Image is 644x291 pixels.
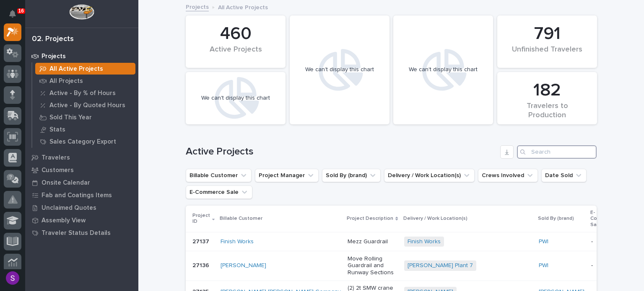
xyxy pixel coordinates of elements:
[347,214,393,223] p: Project Description
[49,102,125,109] p: Active - By Quoted Hours
[186,185,252,199] button: E-Commerce Sale
[25,201,138,214] a: Unclaimed Quotes
[49,65,103,73] p: All Active Projects
[192,260,211,269] p: 27136
[512,23,583,44] div: 791
[539,238,548,245] a: PWI
[32,87,138,99] a: Active - By % of Hours
[218,2,268,11] p: All Active Projects
[49,138,116,146] p: Sales Category Export
[32,63,138,75] a: All Active Projects
[25,189,138,201] a: Fab and Coatings Items
[201,95,270,102] div: We can't display this chart
[192,211,210,227] p: Project ID
[49,126,65,134] p: Stats
[384,169,475,182] button: Delivery / Work Location(s)
[348,238,397,245] p: Mezz Guardrail
[32,124,138,135] a: Stats
[32,136,138,147] a: Sales Category Export
[42,229,111,237] p: Traveler Status Details
[49,114,92,121] p: Sold This Year
[25,164,138,176] a: Customers
[32,75,138,87] a: All Projects
[220,214,262,223] p: Billable Customer
[42,167,74,174] p: Customers
[408,238,441,245] a: Finish Works
[186,169,252,182] button: Billable Customer
[221,238,254,245] a: Finish Works
[186,146,497,158] h1: Active Projects
[42,154,70,162] p: Travelers
[25,176,138,189] a: Onsite Calendar
[25,151,138,164] a: Travelers
[25,50,138,62] a: Projects
[591,262,618,269] p: -
[538,214,574,223] p: Sold By (brand)
[305,66,374,73] div: We can't display this chart
[403,214,467,223] p: Delivery / Work Location(s)
[32,111,138,123] a: Sold This Year
[591,238,618,245] p: -
[255,169,319,182] button: Project Manager
[42,179,90,187] p: Onsite Calendar
[4,5,21,23] button: Notifications
[221,262,266,269] a: [PERSON_NAME]
[200,23,271,44] div: 460
[32,35,74,44] div: 02. Projects
[49,90,116,97] p: Active - By % of Hours
[512,102,583,119] div: Travelers to Production
[42,204,96,212] p: Unclaimed Quotes
[539,262,548,269] a: PWI
[49,77,83,85] p: All Projects
[69,4,94,20] img: Workspace Logo
[192,237,211,245] p: 27137
[512,80,583,101] div: 182
[10,10,21,23] div: Notifications16
[541,169,587,182] button: Date Sold
[512,45,583,63] div: Unfinished Travelers
[18,8,24,14] p: 16
[186,2,209,11] a: Projects
[517,145,597,159] input: Search
[590,208,619,229] p: E-Commerce Sale
[322,169,381,182] button: Sold By (brand)
[348,255,397,276] p: Move Rolling Guardrail and Runway Sections
[42,192,112,199] p: Fab and Coatings Items
[409,66,478,73] div: We can't display this chart
[408,262,473,269] a: [PERSON_NAME] Plant 7
[42,53,66,60] p: Projects
[478,169,538,182] button: Crews Involved
[4,269,21,287] button: users-avatar
[25,227,138,239] a: Traveler Status Details
[32,99,138,111] a: Active - By Quoted Hours
[42,217,86,224] p: Assembly View
[25,214,138,227] a: Assembly View
[200,45,271,63] div: Active Projects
